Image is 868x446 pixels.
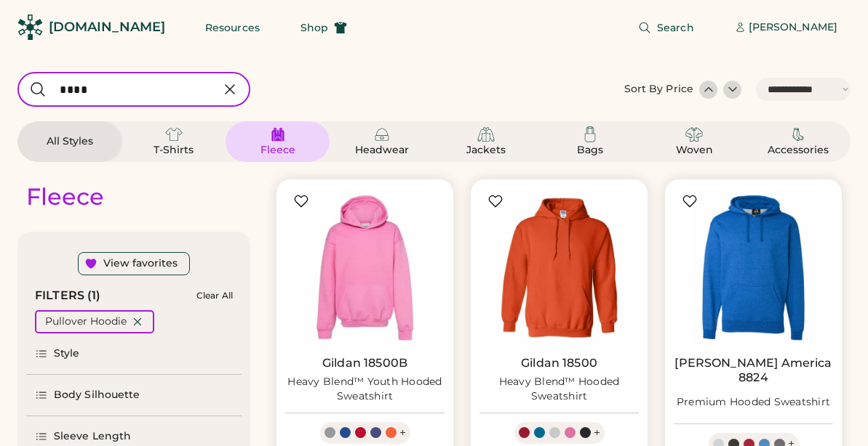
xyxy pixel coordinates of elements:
[661,143,727,158] div: Woven
[557,143,623,158] div: Bags
[624,82,693,97] div: Sort By Price
[245,143,311,158] div: Fleece
[594,425,600,441] div: +
[269,126,287,143] img: Fleece Icon
[674,356,833,385] a: [PERSON_NAME] America 8824
[17,15,43,40] img: Rendered Logo - Screens
[285,375,445,404] div: Heavy Blend™ Youth Hooded Sweatshirt
[285,188,445,347] img: Gildan 18500B Heavy Blend™ Youth Hooded Sweatshirt
[188,13,277,42] button: Resources
[581,126,599,143] img: Bags Icon
[685,126,703,143] img: Woven Icon
[749,20,837,35] div: [PERSON_NAME]
[477,126,495,143] img: Jackets Icon
[196,291,233,301] div: Clear All
[283,13,365,42] button: Shop
[765,143,831,158] div: Accessories
[300,23,328,33] span: Shop
[54,429,131,444] div: Sleeve Length
[165,126,183,143] img: T-Shirts Icon
[35,287,101,304] div: FILTERS (1)
[45,315,127,329] div: Pullover Hoodie
[373,126,391,143] img: Headwear Icon
[399,425,406,441] div: +
[49,18,165,36] div: [DOMAIN_NAME]
[521,356,597,370] a: Gildan 18500
[349,143,415,158] div: Headwear
[26,182,104,211] div: Fleece
[103,256,178,271] div: View favorites
[479,375,639,404] div: Heavy Blend™ Hooded Sweatshirt
[621,13,712,42] button: Search
[453,143,519,158] div: Jackets
[479,188,639,347] img: Gildan 18500 Heavy Blend™ Hooded Sweatshirt
[657,23,694,33] span: Search
[54,388,140,402] div: Body Silhouette
[37,134,103,149] div: All Styles
[677,395,830,410] div: Premium Hooded Sweatshirt
[322,356,407,370] a: Gildan 18500B
[54,346,80,361] div: Style
[789,126,807,143] img: Accessories Icon
[674,188,833,347] img: J. America 8824 Premium Hooded Sweatshirt
[141,143,207,158] div: T-Shirts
